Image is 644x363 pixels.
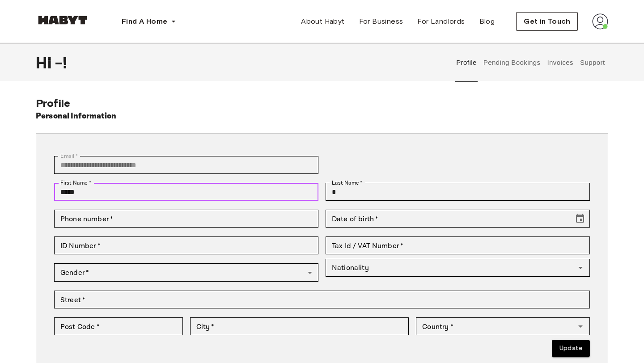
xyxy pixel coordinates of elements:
[60,179,91,187] label: First Name
[301,16,344,27] span: About Habyt
[352,13,411,30] a: For Business
[294,13,352,30] a: About Habyt
[60,152,78,160] label: Email
[592,13,608,30] img: avatar
[122,16,167,27] span: Find A Home
[114,13,183,30] button: Find A Home
[36,53,55,72] span: Hi
[36,16,89,25] img: Habyt
[579,43,606,82] button: Support
[455,43,478,82] button: Profile
[479,16,495,27] span: Blog
[546,43,574,82] button: Invoices
[54,156,318,174] div: You can't change your email address at the moment. Please reach out to customer support in case y...
[359,16,403,27] span: For Business
[574,262,587,274] button: Open
[410,13,472,30] a: For Landlords
[574,320,587,333] button: Open
[571,210,589,228] button: Choose date
[417,16,465,27] span: For Landlords
[453,43,608,82] div: user profile tabs
[552,340,590,357] button: Update
[36,110,117,122] h6: Personal Information
[524,16,570,27] span: Get in Touch
[36,97,70,110] span: Profile
[482,43,542,82] button: Pending Bookings
[55,53,67,72] span: - !
[516,12,578,31] button: Get in Touch
[332,179,363,187] label: Last Name
[472,13,502,30] a: Blog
